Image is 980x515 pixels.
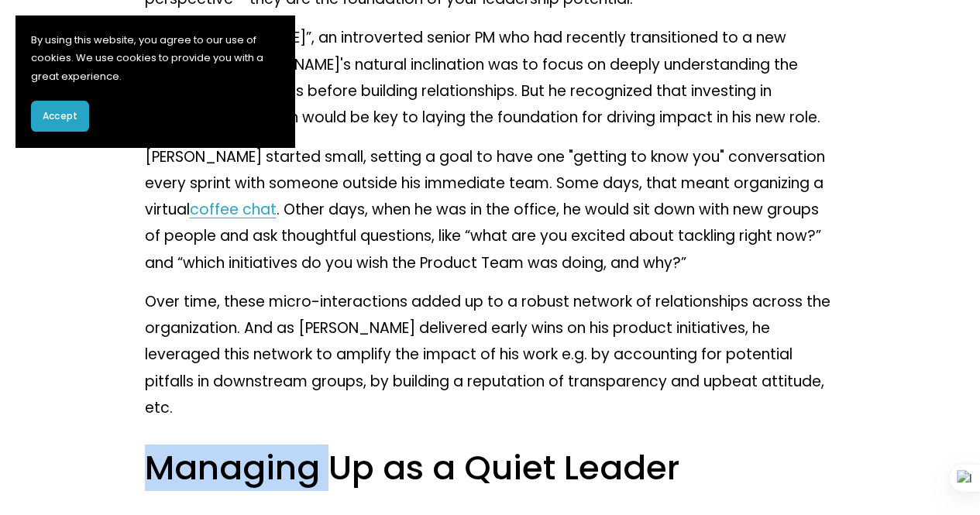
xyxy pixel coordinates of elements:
section: Cookie banner [15,15,294,147]
button: Accept [31,101,89,132]
h2: Managing Up as a Quiet Leader [145,446,836,489]
a: coffee chat [190,199,277,220]
p: By using this website, you agree to our use of cookies. We use cookies to provide you with a grea... [31,31,279,85]
p: Take “[PERSON_NAME]”, an introverted senior PM who had recently transitioned to a new company. [P... [145,25,836,131]
p: [PERSON_NAME] started small, setting a goal to have one "getting to know you" conversation every ... [145,144,836,276]
span: Accept [43,109,77,123]
p: Over time, these micro-interactions added up to a robust network of relationships across the orga... [145,289,836,421]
